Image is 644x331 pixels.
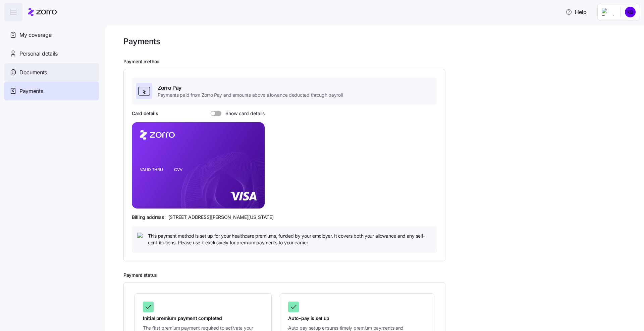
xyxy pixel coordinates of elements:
h3: Card details [132,110,158,117]
span: Show card details [221,111,265,116]
span: Personal details [19,50,58,58]
span: [STREET_ADDRESS][PERSON_NAME][US_STATE] [168,214,274,221]
button: Help [560,5,592,19]
span: My coverage [19,31,51,39]
img: Employer logo [602,8,615,16]
a: My coverage [4,25,99,44]
h2: Payment status [123,272,635,278]
tspan: VALID THRU [140,167,163,172]
span: Auto-pay is set up [288,315,426,322]
a: Personal details [4,44,99,63]
span: Help [566,8,587,16]
span: Payments paid from Zorro Pay and amounts above allowance deducted through payroll [158,92,342,98]
h2: Payment method [123,59,635,65]
a: Payments [4,82,99,100]
span: Zorro Pay [158,84,342,92]
span: Billing address: [132,214,166,221]
img: 4f9b29a70bbc80d69e2bedd4b857ca5f [625,7,636,17]
a: Documents [4,63,99,82]
tspan: CVV [174,167,182,172]
img: icon bulb [137,233,145,241]
span: Initial premium payment completed [143,315,263,322]
h1: Payments [123,36,160,47]
span: This payment method is set up for your healthcare premiums, funded by your employer. It covers bo... [148,233,432,246]
span: Payments [19,87,43,95]
span: Documents [19,68,47,77]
